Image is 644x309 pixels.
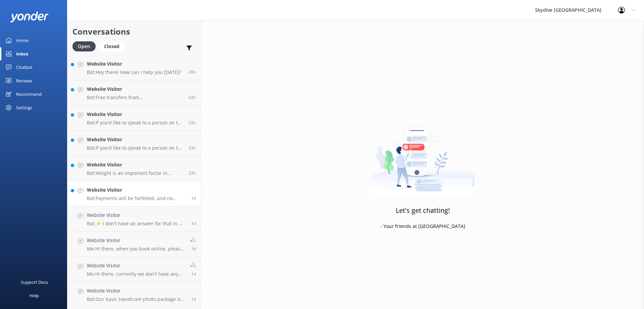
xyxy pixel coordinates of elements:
p: Me: Hi there, currently we don't have any group discount. For more deals please visit our special... [87,271,185,277]
p: Bot: Payments will be forfeited, and no refunds will be given to a customer who fails to go throu... [87,195,186,201]
span: Aug 30 2025 02:45pm (UTC +10:00) Australia/Brisbane [191,195,196,201]
a: Website VisitorBot:Weight is an important factor in skydiving. If a customer weighs over 94kgs, t... [67,156,201,181]
h3: Let's get chatting! [396,205,450,216]
a: Website VisitorBot:Hey there! How can I help you [DATE]?20h [67,55,201,80]
p: Bot: If you’d like to speak to a person on the Skydive Australia team, please call [PHONE_NUMBER]... [87,145,183,151]
p: Bot: ⚡ I don't have an answer for that in my knowledge base. Please try and rephrase your questio... [87,221,186,227]
div: Help [30,289,39,302]
h4: Website Visitor [87,186,186,194]
h4: Website Visitor [87,111,183,118]
a: Open [72,42,99,50]
a: Website VisitorBot:Payments will be forfeited, and no refunds will be given to a customer who fai... [67,181,201,206]
img: yonder-white-logo.png [10,11,49,23]
a: Website VisitorBot:⚡ I don't have an answer for that in my knowledge base. Please try and rephras... [67,206,201,232]
div: Open [72,41,96,51]
a: Closed [99,42,128,50]
h4: Website Visitor [87,237,185,244]
a: Website VisitorBot:Free transfers from [GEOGRAPHIC_DATA] to [GEOGRAPHIC_DATA] are offered on Frid... [67,80,201,106]
span: Aug 30 2025 12:44pm (UTC +10:00) Australia/Brisbane [191,271,196,277]
div: Home [16,34,29,47]
span: Aug 30 2025 06:33pm (UTC +10:00) Australia/Brisbane [189,69,196,75]
h4: Website Visitor [87,161,183,168]
div: Settings [16,101,32,114]
h4: Website Visitor [87,287,186,295]
span: Aug 30 2025 05:15pm (UTC +10:00) Australia/Brisbane [189,94,196,100]
a: Website VisitorBot:Our basic Handicam photo package is $129 per person and includes photos of you... [67,282,201,307]
img: artwork of a man stealing a conversation from at giant smartphone [371,113,475,197]
p: Bot: If you’d like to speak to a person on the Skydive Australia team, please call [PHONE_NUMBER]... [87,120,183,126]
h4: Website Visitor [87,85,183,93]
div: Recommend [16,87,42,101]
span: Aug 30 2025 03:50pm (UTC +10:00) Australia/Brisbane [189,170,196,176]
span: Aug 30 2025 04:52pm (UTC +10:00) Australia/Brisbane [189,120,196,125]
div: Inbox [16,47,29,61]
div: Chatbot [16,61,33,74]
p: - Your friends at [GEOGRAPHIC_DATA] [380,223,465,230]
span: Aug 30 2025 12:17pm (UTC +10:00) Australia/Brisbane [191,296,196,302]
h4: Website Visitor [87,60,181,68]
a: Website VisitorBot:If you’d like to speak to a person on the Skydive Australia team, please call ... [67,106,201,131]
h4: Website Visitor [87,262,185,269]
a: Website VisitorBot:If you’d like to speak to a person on the Skydive Australia team, please call ... [67,131,201,156]
div: Reviews [16,74,32,87]
p: Me: Hi there, when you book online, please choose the option with transfer. Which location are yo... [87,246,185,252]
div: Closed [99,41,124,51]
h4: Website Visitor [87,136,183,143]
span: Aug 30 2025 12:46pm (UTC +10:00) Australia/Brisbane [191,246,196,252]
p: Bot: Hey there! How can I help you [DATE]? [87,69,181,75]
span: Aug 30 2025 04:22pm (UTC +10:00) Australia/Brisbane [189,145,196,151]
span: Aug 30 2025 01:24pm (UTC +10:00) Australia/Brisbane [191,221,196,226]
p: Bot: Free transfers from [GEOGRAPHIC_DATA] to [GEOGRAPHIC_DATA] are offered on Fridays, Saturdays... [87,94,183,101]
a: Website VisitorMe:Hi there, when you book online, please choose the option with transfer. Which l... [67,232,201,257]
p: Bot: Our basic Handicam photo package is $129 per person and includes photos of your entire exper... [87,296,186,302]
p: Bot: Weight is an important factor in skydiving. If a customer weighs over 94kgs, the Reservation... [87,170,183,176]
a: Website VisitorMe:Hi there, currently we don't have any group discount. For more deals please vis... [67,257,201,282]
h2: Conversations [72,25,196,38]
div: Support Docs [21,275,48,289]
h4: Website Visitor [87,211,186,219]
